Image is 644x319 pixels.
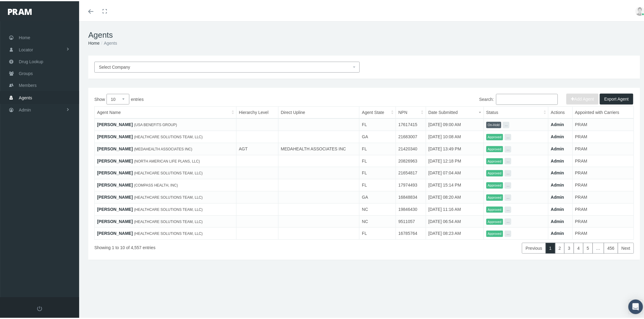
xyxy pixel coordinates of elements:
td: FL [359,117,396,129]
td: 17617415 [396,117,426,129]
input: Search: [496,93,558,104]
span: (MEDAHEALTH ASSOCIATES INC) [134,146,192,150]
h1: Agents [88,29,640,39]
th: Agent Name: activate to sort column ascending [95,105,236,118]
td: [DATE] 12:18 PM [426,154,484,166]
th: Direct Upline [278,105,359,118]
a: [PERSON_NAME] [97,169,133,174]
a: Admin [551,169,564,174]
span: Home [19,31,30,42]
td: NC [359,214,396,226]
a: 2 [555,242,565,252]
a: Admin [551,181,564,186]
a: … [593,242,604,252]
a: Admin [551,230,564,235]
th: Date Submitted: activate to sort column ascending [426,105,484,118]
span: (HEALTHCARE SOLUTIONS TEAM, LLC) [134,170,203,174]
button: ... [505,205,511,212]
th: Status: activate to sort column ascending [484,105,548,118]
a: Admin [551,194,564,198]
td: 16785764 [396,226,426,238]
a: [PERSON_NAME] [97,194,133,198]
span: Approved [486,181,503,187]
span: Approved [486,218,503,224]
a: 456 [604,242,618,252]
span: Approved [486,229,503,236]
a: Previous [522,242,546,252]
td: FL [359,166,396,178]
td: MEDAHEALTH ASSOCIATES INC [278,142,359,154]
td: PRAM [572,166,634,178]
td: 21654817 [396,166,426,178]
a: [PERSON_NAME] [97,206,133,211]
a: Admin [551,218,564,223]
button: ... [505,181,511,187]
a: Home [88,39,100,44]
td: GA [359,190,396,202]
span: Drug Lookup [19,55,43,66]
td: PRAM [572,154,634,166]
button: ... [505,217,511,224]
span: (COMPASS HEALTH, INC) [134,182,178,186]
th: Appointed with Carriers [572,105,634,118]
button: Add Agent [566,92,599,103]
td: 19846430 [396,202,426,214]
td: [DATE] 10:08 AM [426,130,484,142]
td: 9511057 [396,214,426,226]
a: [PERSON_NAME] [97,230,133,235]
td: 17974493 [396,178,426,190]
td: [DATE] 11:16 AM [426,202,484,214]
a: [PERSON_NAME] [97,133,133,138]
div: Open Intercom Messenger [628,298,643,313]
span: Locator [19,43,33,54]
a: Admin [551,206,564,211]
img: PRAM_20_x_78.png [8,8,32,14]
a: 5 [583,242,593,252]
th: Hierarchy Level [236,105,278,118]
td: 21420340 [396,142,426,154]
td: PRAM [572,130,634,142]
span: Agents [19,91,32,102]
th: NPN: activate to sort column ascending [396,105,426,118]
td: FL [359,226,396,238]
label: Show entries [94,93,364,103]
span: (HEALTHCARE SOLUTIONS TEAM, LLC) [134,218,203,223]
td: PRAM [572,226,634,238]
span: (HEALTHCARE SOLUTIONS TEAM, LLC) [134,134,203,138]
td: FL [359,154,396,166]
span: (HEALTHCARE SOLUTIONS TEAM, LLC) [134,206,203,211]
a: [PERSON_NAME] [97,145,133,150]
span: Groups [19,67,33,78]
a: [PERSON_NAME] [97,181,133,186]
button: ... [505,145,511,151]
span: Admin [19,103,31,115]
td: PRAM [572,117,634,129]
th: Actions [548,105,572,118]
a: Next [618,242,634,252]
button: Export Agent [600,92,633,103]
td: NC [359,202,396,214]
button: ... [505,133,511,139]
td: 16848834 [396,190,426,202]
span: Members [19,78,37,90]
td: [DATE] 08:20 AM [426,190,484,202]
span: Approved [486,205,503,212]
a: [PERSON_NAME] [97,218,133,223]
button: ... [505,229,511,236]
span: Approved [486,169,503,175]
td: PRAM [572,142,634,154]
a: Admin [551,133,564,138]
td: PRAM [572,202,634,214]
td: FL [359,178,396,190]
td: [DATE] 09:00 AM [426,117,484,129]
td: PRAM [572,214,634,226]
a: [PERSON_NAME] [97,121,133,126]
button: ... [505,193,511,200]
a: Admin [551,157,564,162]
span: (NORTH AMERICAN LIFE PLANS, LLC) [134,158,200,162]
td: 21683007 [396,130,426,142]
button: ... [503,121,509,127]
span: Approved [486,157,503,163]
a: 4 [574,242,583,252]
span: Approved [486,133,503,139]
